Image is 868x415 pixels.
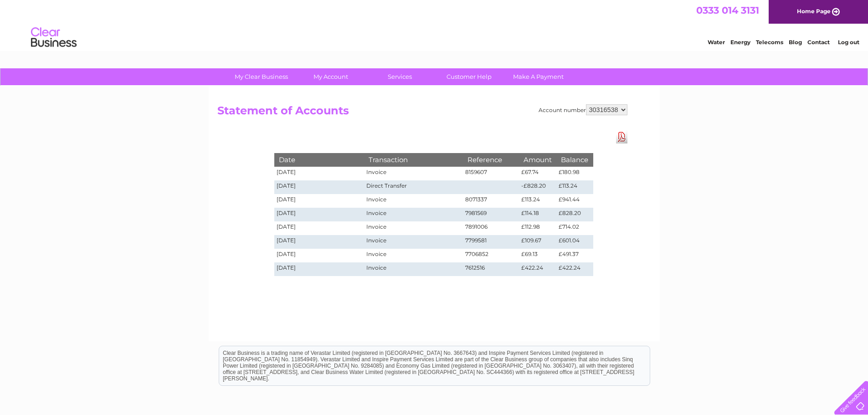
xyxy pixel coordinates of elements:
td: -£828.20 [519,180,556,194]
td: £69.13 [519,249,556,262]
td: Invoice [364,235,462,249]
th: Transaction [364,153,462,166]
td: [DATE] [274,180,365,194]
th: Date [274,153,365,166]
a: Water [708,39,725,46]
td: 7799581 [463,235,519,249]
td: £113.24 [519,194,556,208]
td: Invoice [364,221,462,235]
a: Energy [730,39,750,46]
td: Invoice [364,249,462,262]
td: 7981569 [463,208,519,221]
td: [DATE] [274,262,365,276]
td: Invoice [364,167,462,180]
td: 7612516 [463,262,519,276]
div: Account number [539,104,627,115]
td: Invoice [364,194,462,208]
td: Direct Transfer [364,180,462,194]
a: Telecoms [756,39,783,46]
a: Services [362,68,437,85]
td: £180.98 [556,167,593,180]
td: £422.24 [556,262,593,276]
td: £113.24 [556,180,593,194]
a: 0333 014 3131 [696,5,759,16]
td: 7891006 [463,221,519,235]
a: Log out [838,39,859,46]
h2: Statement of Accounts [217,104,627,122]
td: Invoice [364,262,462,276]
a: My Account [293,68,368,85]
a: Blog [789,39,802,46]
a: Contact [807,39,830,46]
a: My Clear Business [224,68,299,85]
td: 8159607 [463,167,519,180]
th: Amount [519,153,556,166]
td: [DATE] [274,208,365,221]
td: £112.98 [519,221,556,235]
a: Download Pdf [616,130,627,143]
td: £114.18 [519,208,556,221]
td: £601.04 [556,235,593,249]
td: [DATE] [274,194,365,208]
td: £714.02 [556,221,593,235]
td: £109.67 [519,235,556,249]
td: £67.74 [519,167,556,180]
td: £422.24 [519,262,556,276]
th: Balance [556,153,593,166]
td: 8071337 [463,194,519,208]
td: Invoice [364,208,462,221]
td: £941.44 [556,194,593,208]
td: 7706852 [463,249,519,262]
td: £828.20 [556,208,593,221]
td: [DATE] [274,235,365,249]
td: [DATE] [274,167,365,180]
a: Make A Payment [501,68,576,85]
a: Customer Help [431,68,507,85]
td: [DATE] [274,249,365,262]
th: Reference [463,153,519,166]
div: Clear Business is a trading name of Verastar Limited (registered in [GEOGRAPHIC_DATA] No. 3667643... [219,5,650,44]
img: logo.png [31,24,77,51]
td: £491.37 [556,249,593,262]
td: [DATE] [274,221,365,235]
